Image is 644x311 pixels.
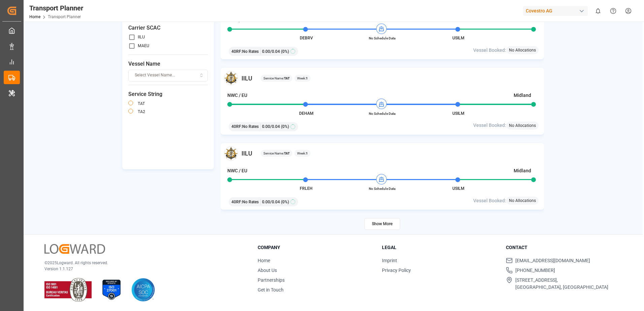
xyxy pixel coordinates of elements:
span: FRLEH [300,186,313,191]
img: Carrier [224,71,238,85]
span: IILU [241,149,252,158]
span: No Schedule Data [364,186,401,191]
span: 0.00 / 0.04 [262,48,280,55]
div: Covestro AG [523,6,588,16]
h3: Company [258,244,374,251]
span: No Schedule Data [364,111,401,116]
h4: Midland [514,92,531,99]
span: Week: [297,151,308,156]
label: TAT [138,102,145,106]
a: Home [258,258,270,263]
span: 0.00 / 0.04 [262,199,280,205]
a: About Us [258,268,277,273]
span: IILU [241,74,252,83]
span: 40RF : [231,124,242,130]
span: No Allocations [509,123,536,129]
span: Select Vessel Name... [135,72,175,78]
button: Covestro AG [523,4,590,17]
p: © 2025 Logward. All rights reserved. [44,260,241,266]
a: Privacy Policy [382,268,411,273]
span: Vessel Booked: [473,122,506,129]
span: Week: [297,76,308,81]
span: Service Name: [263,76,290,81]
label: TA2 [138,110,145,114]
span: 0.00 / 0.04 [262,124,280,130]
span: DEBRV [300,36,313,40]
span: USILM [452,186,464,191]
span: (0%) [281,199,289,205]
a: Imprint [382,258,397,263]
span: Service Name: [263,151,290,156]
span: (0%) [281,124,289,130]
img: AICPA SOC [131,278,155,302]
span: Carrier SCAC [128,24,208,32]
span: Vessel Booked: [473,197,506,204]
h4: Midland [514,167,531,174]
b: 1 [306,76,308,80]
h4: NWC / EU [227,92,247,99]
button: Help Center [606,3,621,19]
span: USILM [452,111,464,116]
a: Partnerships [258,277,285,283]
a: Get in Touch [258,287,284,292]
span: Vessel Name [128,60,208,68]
span: [PHONE_NUMBER] [515,267,555,274]
img: Carrier [224,146,238,161]
span: No Rates [242,199,259,205]
b: TAT [284,151,290,155]
label: IILU [138,35,145,39]
a: Home [29,14,40,19]
h4: NWC / EU [227,167,247,174]
span: No Rates [242,124,259,130]
span: No Schedule Data [364,36,401,41]
span: (0%) [281,48,289,55]
span: USILM [452,36,464,40]
span: DEHAM [299,111,314,116]
div: Transport Planner [29,3,83,13]
h3: Legal [382,244,498,251]
span: No Allocations [509,47,536,53]
span: Vessel Booked: [473,47,506,54]
img: ISO 9001 & ISO 14001 Certification [44,278,92,302]
label: MAEU [138,44,149,48]
img: ISO 27001 Certification [100,278,123,302]
button: Show More [364,218,400,230]
span: [STREET_ADDRESS], [GEOGRAPHIC_DATA], [GEOGRAPHIC_DATA] [515,277,608,291]
p: Version 1.1.127 [44,266,241,272]
span: No Rates [242,48,259,55]
span: 40RF : [231,199,242,205]
h3: Contact [506,244,622,251]
span: 40RF : [231,48,242,55]
b: TAT [284,76,290,80]
span: Service String [128,90,208,98]
span: [EMAIL_ADDRESS][DOMAIN_NAME] [515,257,590,264]
button: show 0 new notifications [590,3,606,19]
b: 1 [306,151,308,155]
span: No Allocations [509,198,536,204]
img: Logward Logo [44,244,105,254]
